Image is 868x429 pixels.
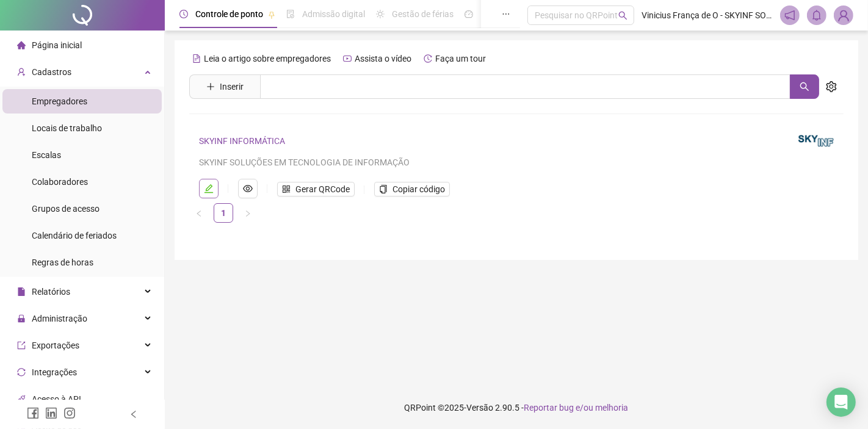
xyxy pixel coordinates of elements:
span: Colaboradores [32,177,88,187]
span: Relatórios [32,287,70,297]
span: notification [784,10,795,21]
img: 84670 [834,6,853,24]
span: Locais de trabalho [32,123,102,133]
div: Open Intercom Messenger [826,388,856,417]
span: search [800,82,809,92]
span: Vinicius França de O - SKYINF SOLUÇÕES EM TEC. DA INFORMAÇÃO [642,9,773,22]
span: file-done [286,10,295,18]
span: edit [204,184,214,193]
span: pushpin [268,11,275,18]
span: youtube [343,54,352,63]
span: right [244,210,251,217]
button: right [238,203,258,223]
span: sun [376,10,385,18]
li: 1 [214,203,233,223]
span: Cadastros [32,67,71,77]
span: Faça um tour [435,54,486,63]
span: sync [17,368,26,377]
span: left [129,410,138,419]
span: eye [243,184,253,193]
span: Painel do DP [480,9,528,19]
span: setting [826,81,837,92]
span: facebook [27,407,39,419]
span: instagram [63,407,76,419]
span: linkedin [45,407,57,419]
span: copy [379,185,388,193]
span: Admissão digital [302,9,365,19]
span: home [17,41,26,49]
div: SKYINF SOLUÇÕES EM TECNOLOGIA DE INFORMAÇÃO [199,156,783,169]
span: file [17,287,26,296]
li: Página anterior [189,203,209,223]
span: Acesso à API [32,394,81,404]
span: qrcode [282,185,291,193]
span: plus [206,82,215,91]
a: 1 [214,204,233,222]
span: left [195,210,203,217]
span: Gestão de férias [392,9,454,19]
li: Próxima página [238,203,258,223]
button: left [189,203,209,223]
span: Grupos de acesso [32,204,99,214]
span: export [17,341,26,350]
span: lock [17,314,26,323]
span: Versão [467,403,494,413]
span: Inserir [220,80,244,93]
span: file-text [192,54,201,63]
span: search [618,11,627,20]
span: Leia o artigo sobre empregadores [204,54,331,63]
span: bell [811,10,822,21]
button: Copiar código [374,182,450,196]
button: Inserir [197,77,253,96]
img: logo [797,135,834,147]
a: SKYINF INFORMÁTICA [199,136,285,146]
span: Integrações [32,367,77,377]
span: ellipsis [502,10,510,18]
span: Calendário de feriados [32,231,117,240]
span: Exportações [32,341,79,350]
span: Assista o vídeo [355,54,411,63]
span: Página inicial [32,40,82,50]
span: clock-circle [179,10,188,18]
footer: QRPoint © 2025 - 2.90.5 - [165,386,868,429]
span: Regras de horas [32,258,93,267]
span: Reportar bug e/ou melhoria [524,403,629,413]
span: dashboard [465,10,473,18]
span: Administração [32,314,87,323]
span: api [17,395,26,403]
span: Copiar código [392,182,445,196]
span: Controle de ponto [195,9,263,19]
span: Gerar QRCode [295,182,350,196]
span: history [424,54,432,63]
span: user-add [17,68,26,76]
button: Gerar QRCode [277,182,355,196]
span: Empregadores [32,96,87,106]
span: Escalas [32,150,61,160]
